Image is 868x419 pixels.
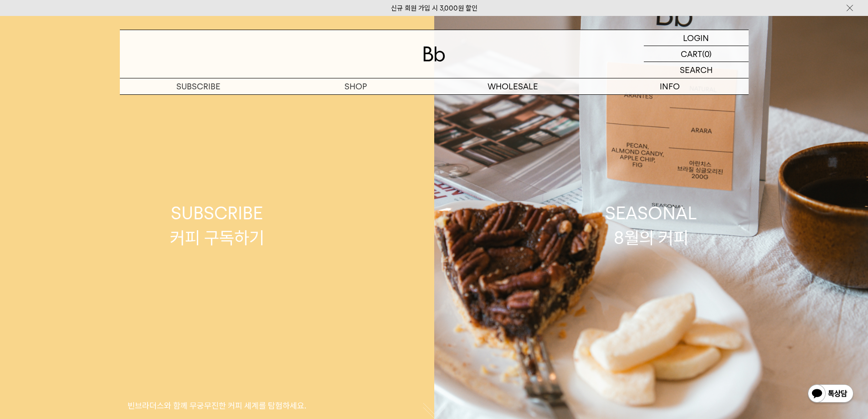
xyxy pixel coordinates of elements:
[423,47,445,62] img: 로고
[170,201,264,249] div: SUBSCRIBE 커피 구독하기
[644,46,749,62] a: CART (0)
[681,46,702,62] p: CART
[702,46,712,62] p: (0)
[605,201,697,249] div: SEASONAL 8월의 커피
[277,78,434,94] a: SHOP
[807,383,854,405] img: 카카오톡 채널 1:1 채팅 버튼
[391,4,478,12] a: 신규 회원 가입 시 3,000원 할인
[644,30,749,46] a: LOGIN
[680,62,713,78] p: SEARCH
[434,78,591,94] p: WHOLESALE
[683,30,709,46] p: LOGIN
[120,78,277,94] a: SUBSCRIBE
[591,78,749,94] p: INFO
